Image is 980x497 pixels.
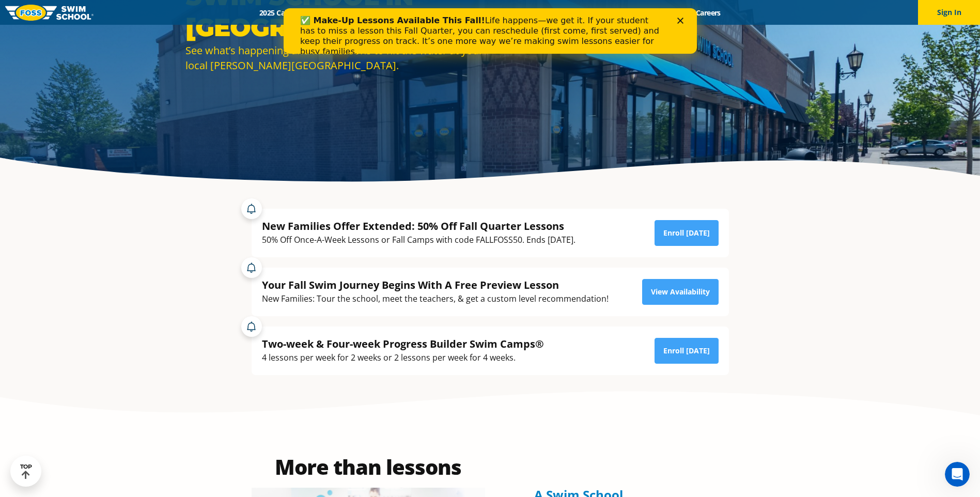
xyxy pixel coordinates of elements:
div: New Families: Tour the school, meet the teachers, & get a custom level recommendation! [262,292,609,306]
img: FOSS Swim School Logo [5,5,94,21]
div: 50% Off Once-A-Week Lessons or Fall Camps with code FALLFOSS50. Ends [DATE]. [262,233,575,247]
a: Enroll [DATE] [655,220,719,246]
div: See what’s happening and find reasons to hit the water at your local [PERSON_NAME][GEOGRAPHIC_DATA]. [185,43,485,73]
a: Swim Path® Program [359,8,449,18]
a: Swim Like [PERSON_NAME] [545,8,655,18]
div: Life happens—we get it. If your student has to miss a lesson this Fall Quarter, you can reschedul... [17,7,380,49]
a: Blog [654,8,687,18]
iframe: Intercom live chat [945,462,970,487]
a: Careers [687,8,729,18]
h2: More than lessons [252,457,485,477]
a: About [PERSON_NAME] [449,8,545,18]
div: TOP [20,463,32,479]
div: Your Fall Swim Journey Begins With A Free Preview Lesson [262,278,609,292]
a: 2025 Calendar [251,8,315,18]
a: Schools [315,8,359,18]
div: New Families Offer Extended: 50% Off Fall Quarter Lessons [262,219,575,233]
b: ✅ Make-Up Lessons Available This Fall! [17,7,201,17]
a: View Availability [642,279,719,305]
iframe: Intercom live chat banner [284,8,697,54]
div: Two-week & Four-week Progress Builder Swim Camps® [262,337,544,351]
div: Close [394,9,404,15]
div: 4 lessons per week for 2 weeks or 2 lessons per week for 4 weeks. [262,351,544,365]
a: Enroll [DATE] [655,338,719,364]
